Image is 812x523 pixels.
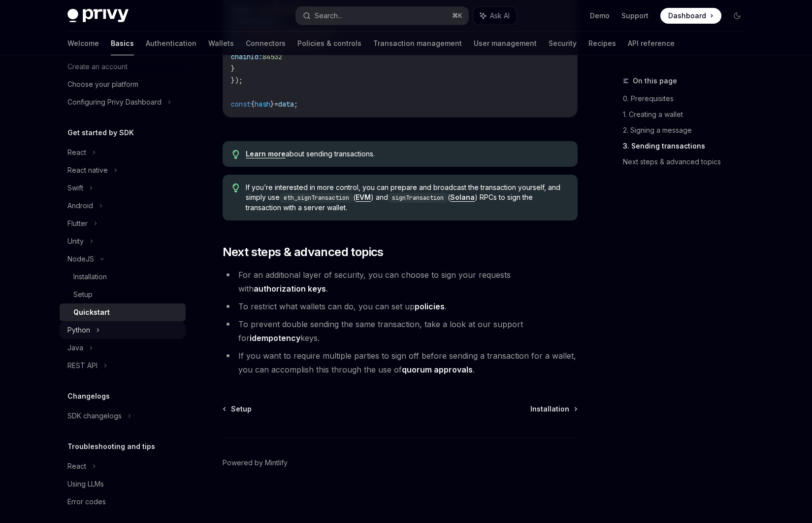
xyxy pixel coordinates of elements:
svg: Tip [232,150,239,159]
div: REST API [67,360,97,372]
a: Recipes [588,32,616,55]
a: Security [549,32,577,55]
li: To prevent double sending the same transaction, take a look at our support for keys. [223,317,578,345]
a: Next steps & advanced topics [623,154,753,170]
a: 0. Prerequisites [623,91,753,107]
a: Basics [111,32,134,55]
h5: Troubleshooting and tips [67,441,155,452]
a: Dashboard [660,8,721,24]
span: } [270,100,274,109]
div: React [67,147,86,158]
div: Quickstart [73,306,110,318]
li: To restrict what wallets can do, you can set up . [223,299,578,313]
a: quorum approvals [402,365,473,375]
a: User management [474,32,537,55]
a: idempotency [250,333,300,343]
div: Choose your platform [67,78,138,90]
img: dark logo [67,9,129,23]
span: { [251,100,255,109]
div: SDK changelogs [67,410,122,422]
div: Flutter [67,218,88,229]
a: Setup [60,286,186,303]
a: 1. Creating a wallet [623,107,753,122]
a: authorization keys [254,284,326,294]
a: Installation [60,268,186,286]
span: Dashboard [668,11,706,21]
a: Error codes [60,493,186,511]
span: Next steps & advanced topics [223,244,384,260]
button: Toggle dark mode [729,8,745,24]
a: Using LLMs [60,475,186,493]
div: Android [67,200,93,212]
span: ; [294,100,298,109]
span: On this page [633,75,677,87]
div: Using LLMs [67,478,104,490]
span: chainId: [231,52,262,61]
span: hash [255,100,270,109]
span: 84532 [262,52,282,61]
a: 2. Signing a message [623,122,753,138]
a: policies [415,301,445,312]
code: eth_signTransaction [280,193,353,203]
h5: Get started by SDK [67,127,134,139]
a: Support [621,11,649,21]
a: Solana [450,193,475,202]
button: Search...⌘K [296,7,468,25]
div: Unity [67,235,84,247]
li: If you want to require multiple parties to sign off before sending a transaction for a wallet, yo... [223,349,578,376]
span: Setup [231,404,252,414]
a: Wallets [208,32,234,55]
a: Demo [590,11,610,21]
a: Installation [530,404,577,414]
div: React [67,460,86,472]
div: Setup [73,289,93,300]
div: Error codes [67,496,106,508]
svg: Tip [232,184,239,192]
span: = [274,100,278,109]
div: Search... [315,10,342,22]
div: React native [67,164,108,176]
a: Connectors [246,32,286,55]
a: Choose your platform [60,75,186,93]
a: Transaction management [373,32,462,55]
span: ⌘ K [452,12,462,20]
span: } [231,64,235,73]
div: Python [67,324,90,336]
div: Installation [73,271,107,283]
a: Learn more [246,149,286,158]
span: If you’re interested in more control, you can prepare and broadcast the transaction yourself, and... [246,183,567,213]
a: API reference [628,32,675,55]
h5: Changelogs [67,390,110,402]
code: signTransaction [388,193,448,203]
span: }); [231,76,243,85]
span: Ask AI [490,11,510,21]
div: Swift [67,182,83,194]
a: 3. Sending transactions [623,138,753,154]
a: Powered by Mintlify [223,458,288,468]
div: NodeJS [67,253,94,265]
a: Setup [224,404,252,414]
button: Ask AI [473,7,517,25]
a: Welcome [67,32,99,55]
span: data [278,100,294,109]
a: EVM [356,193,371,202]
a: Policies & controls [297,32,361,55]
span: const [231,100,251,109]
div: Java [67,342,83,354]
div: Configuring Privy Dashboard [67,96,162,108]
span: about sending transactions. [246,149,567,159]
a: Quickstart [60,303,186,321]
span: Installation [530,404,569,414]
li: For an additional layer of security, you can choose to sign your requests with . [223,268,578,296]
a: Authentication [146,32,196,55]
